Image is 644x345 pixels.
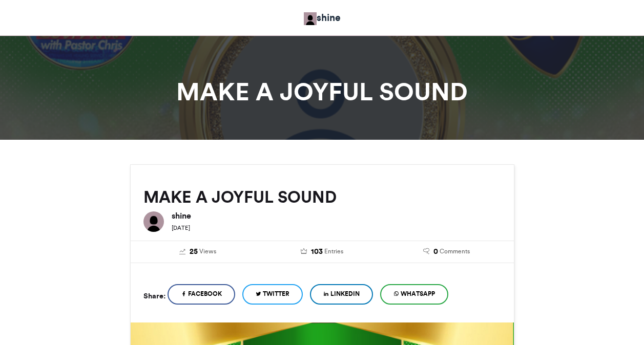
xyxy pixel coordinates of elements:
span: WhatsApp [401,289,435,298]
span: 0 [433,246,438,257]
span: Comments [440,247,470,256]
a: LinkedIn [310,284,373,305]
a: Facebook [168,284,235,305]
h2: MAKE A JOYFUL SOUND [143,188,501,206]
img: Keetmanshoop Crusade [304,12,317,25]
a: Twitter [242,284,303,305]
a: 0 Comments [392,246,501,257]
span: Entries [324,247,343,256]
img: shine [143,211,164,232]
h5: Share: [143,289,165,303]
h1: MAKE A JOYFUL SOUND [38,79,607,104]
a: 103 Entries [267,246,377,257]
span: 25 [190,246,198,257]
span: Views [199,247,216,256]
span: LinkedIn [330,289,360,298]
iframe: chat widget [601,304,634,335]
a: 25 Views [143,246,253,257]
a: WhatsApp [380,284,448,305]
span: 103 [311,246,323,257]
a: shine [304,10,341,25]
span: Twitter [263,289,289,298]
span: Facebook [188,289,222,298]
small: [DATE] [172,224,190,231]
h6: shine [172,211,501,220]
